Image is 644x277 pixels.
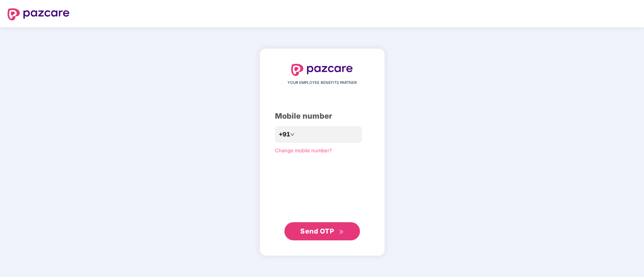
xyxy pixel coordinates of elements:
[290,132,295,137] span: down
[275,110,369,122] div: Mobile number
[291,64,353,76] img: logo
[300,227,334,235] span: Send OTP
[279,130,290,139] span: +91
[339,229,344,234] span: double-right
[8,8,69,20] img: logo
[284,222,360,240] button: Send OTPdouble-right
[287,80,357,86] span: YOUR EMPLOYEE BENEFITS PARTNER
[275,147,332,153] a: Change mobile number?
